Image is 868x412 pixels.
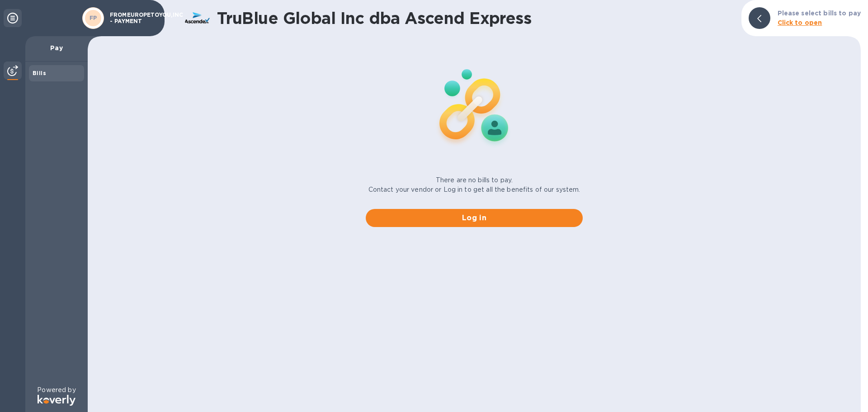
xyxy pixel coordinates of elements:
[33,43,80,52] p: Pay
[778,19,822,26] b: Click to open
[368,175,580,194] p: There are no bills to pay. Contact your vendor or Log in to get all the benefits of our system.
[373,213,576,223] span: Log in
[33,70,46,76] b: Bills
[110,12,155,24] p: FROMEUROPETOYOU,INC - PAYMENT
[90,14,97,21] b: FP
[778,9,861,17] b: Please select bills to pay
[217,9,734,28] h1: TruBlue Global Inc dba Ascend Express
[366,209,583,227] button: Log in
[37,385,75,395] p: Powered by
[38,395,75,406] img: Logo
